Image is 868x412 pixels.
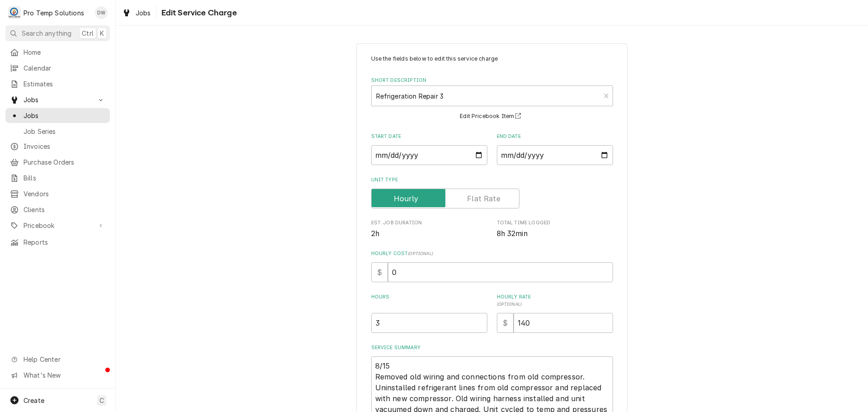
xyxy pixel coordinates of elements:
[95,6,108,19] div: Dana Williams's Avatar
[497,133,613,140] label: End Date
[5,155,110,170] a: Purchase Orders
[5,108,110,123] a: Jobs
[5,186,110,201] a: Vendors
[24,189,105,199] span: Vendors
[371,250,613,257] label: Hourly Cost
[5,202,110,217] a: Clients
[8,6,21,19] div: Pro Temp Solutions's Avatar
[497,294,613,308] label: Hourly Rate
[497,219,613,239] div: Total Time Logged
[497,145,613,165] input: yyyy-mm-dd
[5,76,110,91] a: Estimates
[5,25,110,41] button: Search anythingCtrlK
[24,173,105,183] span: Bills
[371,145,487,165] input: yyyy-mm-dd
[408,251,433,256] span: ( optional )
[24,47,105,57] span: Home
[458,111,525,122] button: Edit Pricebook Item
[5,218,110,233] a: Go to Pricebook
[371,219,487,239] div: Est. Job Duration
[24,370,104,380] span: What's New
[497,313,514,333] div: $
[24,79,105,89] span: Estimates
[99,396,104,405] span: C
[24,111,105,120] span: Jobs
[5,45,110,60] a: Home
[136,8,151,18] span: Jobs
[95,6,108,19] div: DW
[371,77,613,84] label: Short Description
[371,176,613,184] label: Unit Type
[371,55,613,63] p: Use the fields below to edit this service charge
[24,221,92,230] span: Pricebook
[5,235,110,250] a: Reports
[22,28,71,38] span: Search anything
[24,397,44,404] span: Create
[24,142,105,151] span: Invoices
[497,228,613,239] span: Total Time Logged
[24,157,105,167] span: Purchase Orders
[497,133,613,165] div: End Date
[371,344,613,351] label: Service Summary
[5,352,110,367] a: Go to Help Center
[24,8,84,18] div: Pro Temp Solutions
[371,294,487,308] label: Hours
[5,92,110,107] a: Go to Jobs
[371,229,379,238] span: 2h
[497,219,613,227] span: Total Time Logged
[497,229,528,238] span: 8h 32min
[371,262,388,282] div: $
[497,294,613,333] div: [object Object]
[24,63,105,73] span: Calendar
[82,28,94,38] span: Ctrl
[8,6,21,19] div: P
[5,139,110,154] a: Invoices
[24,205,105,214] span: Clients
[5,124,110,139] a: Job Series
[100,28,104,38] span: K
[24,127,105,136] span: Job Series
[371,133,487,165] div: Start Date
[5,170,110,185] a: Bills
[5,368,110,383] a: Go to What's New
[371,219,487,227] span: Est. Job Duration
[24,237,105,247] span: Reports
[24,355,104,364] span: Help Center
[24,95,92,104] span: Jobs
[371,228,487,239] span: Est. Job Duration
[371,133,487,140] label: Start Date
[118,5,155,20] a: Jobs
[371,250,613,282] div: Hourly Cost
[159,7,237,19] span: Edit Service Charge
[497,302,522,307] span: ( optional )
[371,77,613,122] div: Short Description
[371,176,613,208] div: Unit Type
[371,294,487,333] div: [object Object]
[5,61,110,76] a: Calendar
